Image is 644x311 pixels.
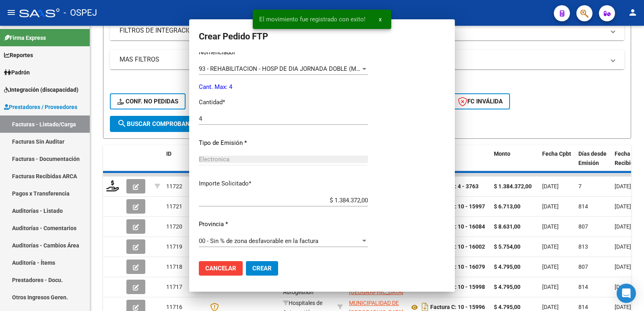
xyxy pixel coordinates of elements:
strong: Factura C: 10 - 15998 [430,284,485,290]
span: 7 [578,183,582,189]
strong: $ 8.631,00 [494,223,520,230]
p: Provincia * [199,220,368,229]
h4: - filtros rápidos Integración - [110,78,624,87]
span: [DATE] [542,243,559,250]
span: [DATE] [615,304,631,310]
button: Crear [246,261,278,276]
span: 11718 [166,264,182,270]
span: [DATE] [615,264,631,270]
strong: Factura C: 10 - 16084 [430,224,485,230]
strong: $ 4.795,00 [494,304,520,310]
span: [DATE] [542,304,559,310]
strong: $ 4.795,00 [494,264,520,270]
span: [DATE] [615,203,631,210]
span: Buscar Comprobante [117,120,197,128]
datatable-header-cell: Monto [491,145,539,181]
div: Open Intercom Messenger [617,284,636,303]
p: Tipo de Emisión * [199,138,368,148]
datatable-header-cell: Fecha Cpbt [539,145,575,181]
mat-icon: search [117,119,127,128]
span: Fecha Cpbt [542,150,571,157]
span: [DATE] [615,223,631,230]
span: [DATE] [615,284,631,290]
span: Días desde Emisión [578,150,607,166]
mat-panel-title: FILTROS DE INTEGRACION [120,26,605,35]
span: 813 [578,243,588,250]
span: - OSPEJ [64,4,97,22]
strong: Factura C: 10 - 15996 [430,304,485,311]
button: Cancelar [199,261,243,276]
span: Padrón [4,68,30,77]
span: x [379,16,382,23]
strong: Factura C: 10 - 16002 [430,244,485,250]
span: Crear [252,265,272,272]
span: Fecha Recibido [615,150,637,166]
strong: Factura C: 10 - 15997 [430,204,485,210]
p: Cantidad [199,98,368,107]
strong: $ 4.795,00 [494,284,520,290]
span: 11717 [166,284,182,290]
h2: Crear Pedido FTP [199,29,445,44]
span: 814 [578,304,588,310]
span: Conf. no pedidas [117,98,178,105]
datatable-header-cell: Días desde Emisión [575,145,611,181]
span: 00 - Sin % de zona desfavorable en la factura [199,237,318,245]
strong: $ 5.754,00 [494,243,520,250]
span: 814 [578,203,588,210]
p: Importe Solicitado [199,179,368,188]
span: [DATE] [542,183,559,189]
span: 814 [578,284,588,290]
strong: Factura C: 10 - 16079 [430,264,485,270]
span: [DATE] [542,264,559,270]
mat-icon: menu [6,8,16,17]
span: 807 [578,223,588,230]
span: 807 [578,264,588,270]
span: [DATE] [542,223,559,230]
datatable-header-cell: ID [163,145,203,181]
span: Electronica [199,156,229,163]
span: 11722 [166,183,182,189]
span: 11720 [166,223,182,230]
span: Prestadores / Proveedores [4,103,77,111]
mat-panel-title: MAS FILTROS [120,55,605,64]
span: 11716 [166,304,182,310]
span: 11719 [166,243,182,250]
strong: $ 1.384.372,00 [494,183,532,189]
span: [DATE] [615,183,631,189]
strong: $ 6.713,00 [494,203,520,210]
span: ID [166,150,171,157]
span: [DATE] [542,284,559,290]
mat-icon: person [628,8,638,17]
span: Integración (discapacidad) [4,85,78,94]
span: Cancelar [205,265,236,272]
span: [DATE] [542,203,559,210]
span: 11721 [166,203,182,210]
span: 93 - REHABILITACION - HOSP DE DIA JORNADA DOBLE (MENSUAL) [199,65,381,72]
span: FC Inválida [458,98,503,105]
span: Reportes [4,51,33,60]
span: [DATE] [615,243,631,250]
p: Nomenclador * [199,48,368,57]
span: El movimiento fue registrado con exito! [259,15,365,23]
span: Firma Express [4,33,46,42]
span: Monto [494,150,510,157]
p: Cant. Max: 4 [199,82,368,92]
